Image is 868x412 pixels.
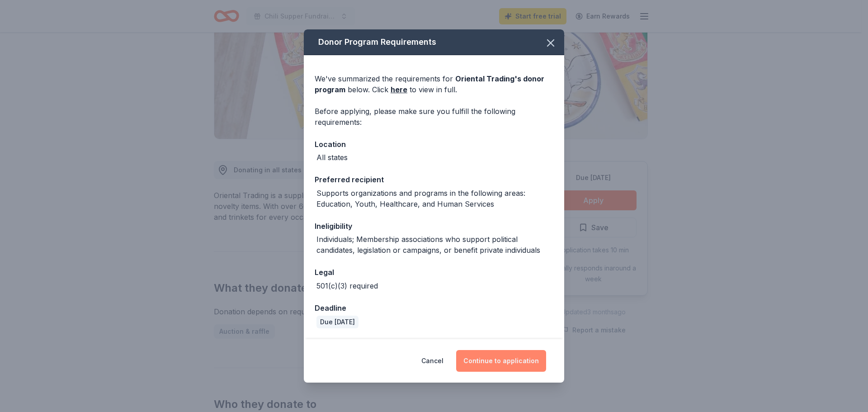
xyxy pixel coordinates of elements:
a: here [391,84,407,95]
div: All states [316,152,348,163]
div: Before applying, please make sure you fulfill the following requirements: [315,106,553,128]
div: Legal [315,266,553,278]
div: Donor Program Requirements [304,29,564,55]
div: Due [DATE] [316,316,359,328]
div: Ineligibility [315,220,553,232]
div: Preferred recipient [315,174,553,185]
div: 501(c)(3) required [316,280,378,291]
div: We've summarized the requirements for below. Click to view in full. [315,73,553,95]
div: Individuals; Membership associations who support political candidates, legislation or campaigns, ... [316,234,553,256]
div: Deadline [315,302,553,314]
button: Continue to application [456,350,546,372]
div: Supports organizations and programs in the following areas: Education, Youth, Healthcare, and Hum... [316,188,553,209]
div: Location [315,138,553,150]
button: Cancel [421,350,443,372]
